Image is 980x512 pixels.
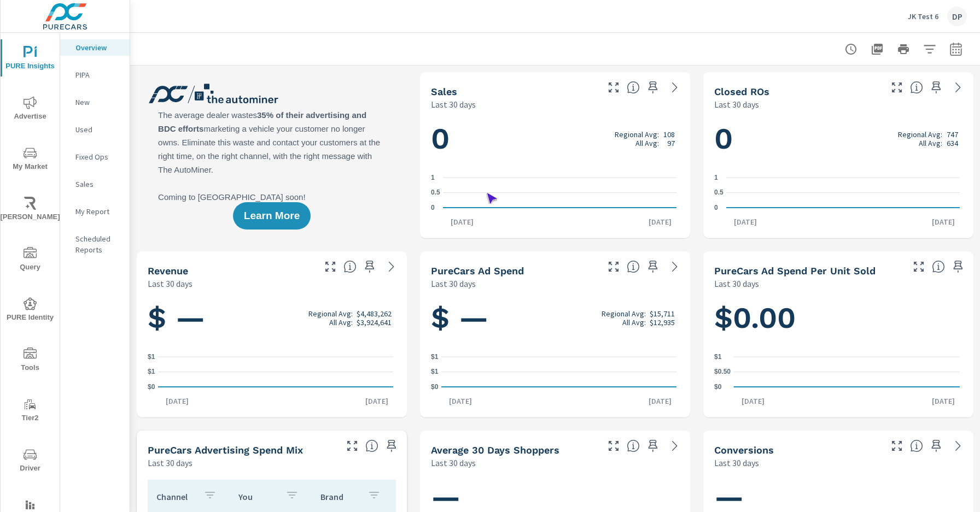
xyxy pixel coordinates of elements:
p: JK Test 6 [908,11,938,21]
span: Average cost of advertising per each vehicle sold at the dealer over the selected date range. The... [932,260,945,273]
p: [DATE] [641,396,679,407]
p: [DATE] [924,396,962,407]
p: Regional Avg: [602,309,646,318]
p: 108 [663,130,675,139]
p: Brand [320,491,359,502]
button: Print Report [892,38,914,60]
h1: $ — [148,299,396,337]
span: Number of Repair Orders Closed by the selected dealership group over the selected time range. [So... [910,81,923,94]
p: [DATE] [641,216,679,227]
button: Make Fullscreen [343,437,361,455]
p: $3,924,641 [357,318,392,327]
text: 1 [714,174,718,181]
p: Sales [75,179,121,190]
p: Overview [75,42,121,53]
p: Last 30 days [431,456,476,469]
p: Last 30 days [714,277,759,290]
p: [DATE] [358,396,396,407]
span: Number of vehicles sold by the dealership over the selected date range. [Source: This data is sou... [627,81,640,94]
span: Tools [4,348,56,374]
p: Last 30 days [714,98,759,111]
button: Learn More [233,202,311,229]
p: Last 30 days [431,98,476,111]
text: $1 [714,353,722,361]
text: $1 [431,368,439,376]
h5: PureCars Ad Spend [431,265,524,276]
p: Regional Avg: [898,130,942,139]
p: Fixed Ops [75,151,121,162]
button: Make Fullscreen [910,258,927,275]
h1: 0 [714,120,962,157]
p: Used [75,124,121,135]
span: This table looks at how you compare to the amount of budget you spend per channel as opposed to y... [365,439,378,452]
div: Scheduled Reports [60,231,130,258]
button: "Export Report to PDF" [866,38,888,60]
span: Tier2 [4,398,56,425]
div: PIPA [60,67,130,83]
h1: $ — [431,299,679,337]
span: PURE Insights [4,46,56,73]
h5: Conversions [714,444,774,456]
span: Save this to your personalized report [383,437,400,455]
p: 634 [947,139,958,148]
div: My Report [60,203,130,220]
p: Last 30 days [714,456,759,469]
span: My Market [4,146,56,173]
span: Learn More [244,211,300,221]
p: My Report [75,206,121,217]
p: Regional Avg: [308,309,353,318]
text: 1 [431,174,435,181]
p: [DATE] [443,216,481,227]
button: Make Fullscreen [888,437,906,455]
a: See more details in report [383,258,400,275]
span: A rolling 30 day total of daily Shoppers on the dealership website, averaged over the selected da... [627,439,640,452]
span: Total cost of media for all PureCars channels for the selected dealership group over the selected... [627,260,640,273]
p: Scheduled Reports [75,233,121,255]
text: $1 [148,368,155,376]
p: You [238,491,277,502]
span: Save this to your personalized report [644,258,662,275]
button: Make Fullscreen [605,258,622,275]
text: $0 [148,383,155,391]
span: Query [4,247,56,274]
p: [DATE] [726,216,765,227]
p: PIPA [75,69,121,80]
span: The number of dealer-specified goals completed by a visitor. [Source: This data is provided by th... [910,439,923,452]
span: Save this to your personalized report [644,437,662,455]
text: $0.50 [714,368,731,376]
span: Save this to your personalized report [949,258,967,275]
a: See more details in report [666,79,684,96]
span: Save this to your personalized report [927,437,945,455]
text: $0 [431,383,439,391]
span: Driver [4,448,56,475]
p: $15,711 [650,309,675,318]
p: Channel [156,491,195,502]
p: Regional Avg: [615,130,659,139]
p: [DATE] [158,396,196,407]
a: See more details in report [949,437,967,455]
p: All Avg: [635,139,659,148]
text: $1 [148,353,155,361]
a: See more details in report [949,79,967,96]
div: Used [60,121,130,138]
span: Save this to your personalized report [644,79,662,96]
button: Make Fullscreen [605,437,622,455]
p: All Avg: [919,139,942,148]
span: Save this to your personalized report [927,79,945,96]
h5: PureCars Advertising Spend Mix [148,444,303,456]
text: 0 [714,204,718,211]
p: [DATE] [924,216,962,227]
div: Overview [60,39,130,56]
button: Select Date Range [945,38,967,60]
a: See more details in report [666,437,684,455]
div: Fixed Ops [60,149,130,165]
div: Sales [60,176,130,192]
text: 0.5 [714,189,724,197]
a: See more details in report [666,258,684,275]
h5: Average 30 Days Shoppers [431,444,559,456]
h5: Sales [431,86,457,97]
p: $12,935 [650,318,675,327]
p: New [75,97,121,108]
p: Last 30 days [148,277,192,290]
p: $4,483,262 [357,309,392,318]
